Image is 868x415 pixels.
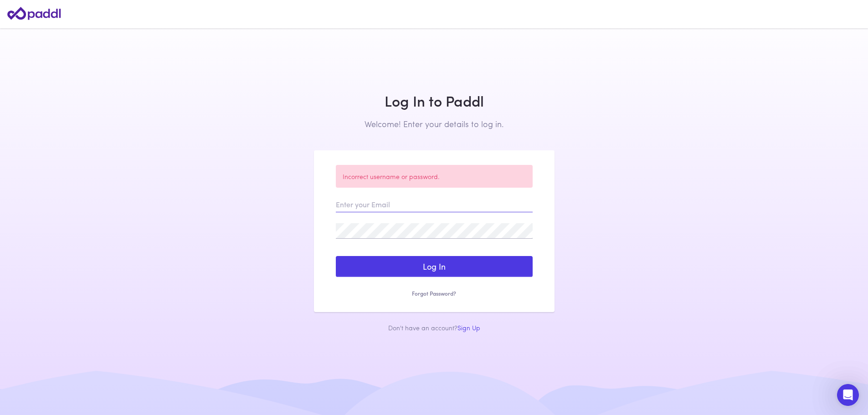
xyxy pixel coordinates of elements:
[336,165,533,188] div: Incorrect username or password.
[336,197,533,212] input: Enter your Email
[336,290,533,297] a: Forgot Password?
[314,92,555,109] h1: Log In to Paddl
[457,323,480,332] a: Sign Up
[336,256,533,277] button: Log In
[314,119,555,129] h2: Welcome! Enter your details to log in.
[837,384,859,406] iframe: Intercom live chat
[314,323,555,332] div: Don't have an account?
